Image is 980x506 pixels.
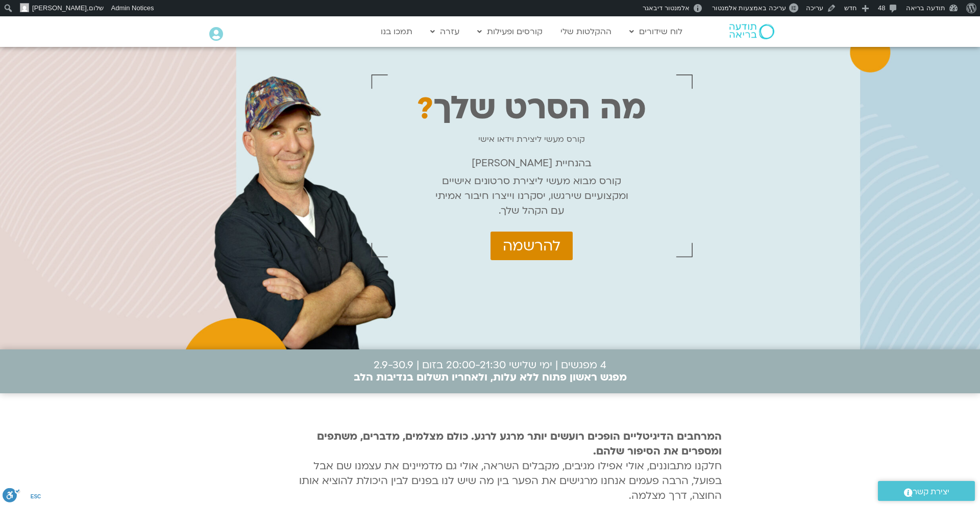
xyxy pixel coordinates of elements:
[555,22,617,41] a: ההקלטות שלי
[472,22,548,41] a: קורסים ופעילות
[425,22,464,41] a: עזרה
[354,370,627,384] b: מפגש ראשון פתוח ללא עלות, ולאחריו תשלום בנדיבות הלב
[317,429,722,458] strong: המרחבים הדיגיטליים הופכים רועשים יותר מרגע לרגע. כולם מצלמים, מדברים, משתפים ומספרים את הסיפור שלהם.
[417,89,433,129] span: ?
[478,133,585,146] p: קורס מעשי ליצירת וידאו אישי
[354,359,627,384] p: 4 מפגשים | ימי שלישי 20:00-21:30 בזום | 2.9-30.9
[712,4,786,12] span: עריכה באמצעות אלמנטור
[624,22,688,41] a: לוח שידורים
[913,485,949,499] span: יצירת קשר
[417,102,646,115] p: מה הסרט שלך
[503,238,560,254] span: להרשמה
[376,22,418,41] a: תמכו בנו
[429,174,634,218] p: קורס מבוא מעשי ליצירת סרטונים אישיים ומקצועיים שירגשו, יסקרנו וייצרו חיבור אמיתי עם הקהל שלך.
[878,481,975,501] a: יצירת קשר
[729,24,774,39] img: תודעה בריאה
[32,4,87,12] span: [PERSON_NAME]
[429,156,634,171] p: בהנחיית [PERSON_NAME]
[491,232,573,260] a: להרשמה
